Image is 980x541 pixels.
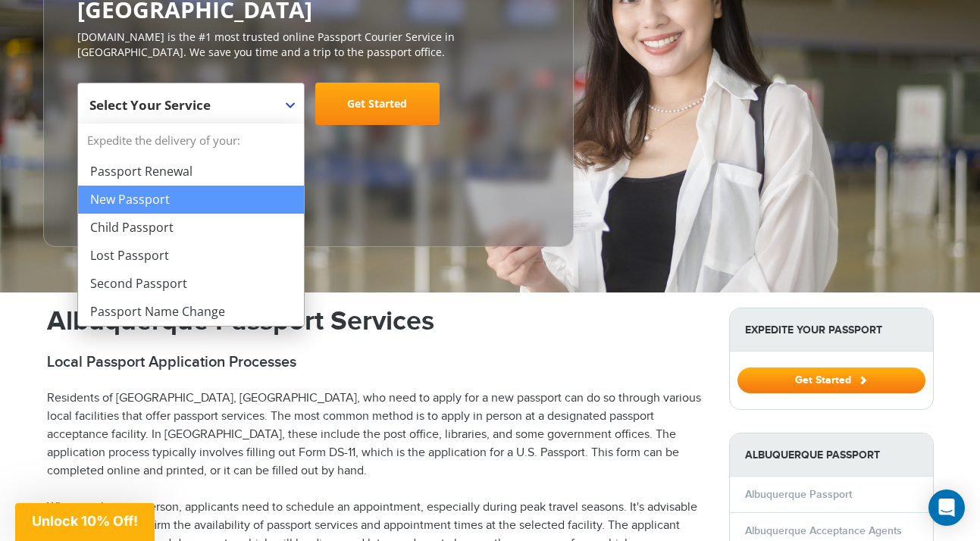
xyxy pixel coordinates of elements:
[78,214,304,242] li: Child Passport
[315,83,440,125] a: Get Started
[15,503,155,541] div: Unlock 10% Off!
[89,89,289,131] span: Select Your Service
[78,298,304,326] li: Passport Name Change
[78,124,304,326] li: Expedite the delivery of your:
[47,389,706,480] p: Residents of [GEOGRAPHIC_DATA], [GEOGRAPHIC_DATA], who need to apply for a new passport can do so...
[928,489,965,526] div: Open Intercom Messenger
[77,30,540,60] p: [DOMAIN_NAME] is the #1 most trusted online Passport Courier Service in [GEOGRAPHIC_DATA]. We sav...
[47,353,706,371] h2: Local Passport Application Processes
[78,186,304,214] li: New Passport
[77,133,540,148] span: Starting at $199 + government fees
[47,308,706,335] h1: Albuquerque Passport Services
[32,513,138,529] span: Unlock 10% Off!
[78,158,304,186] li: Passport Renewal
[745,488,852,501] a: Albuquerque Passport
[89,96,211,114] span: Select Your Service
[77,83,305,125] span: Select Your Service
[745,524,902,537] a: Albuquerque Acceptance Agents
[737,374,925,386] a: Get Started
[78,124,304,158] strong: Expedite the delivery of your:
[730,433,933,477] strong: Albuquerque Passport
[78,242,304,270] li: Lost Passport
[730,308,933,352] strong: Expedite Your Passport
[737,367,925,393] button: Get Started
[78,270,304,298] li: Second Passport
